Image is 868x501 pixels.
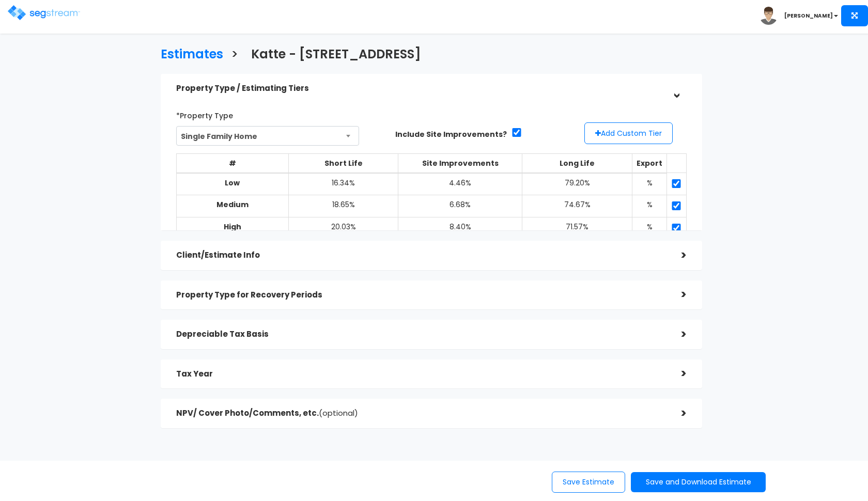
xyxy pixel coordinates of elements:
[216,199,249,210] b: Medium
[176,291,666,300] h5: Property Type for Recovery Periods
[632,217,667,240] td: %
[632,195,667,217] td: %
[398,173,522,195] td: 4.46%
[632,173,667,195] td: %
[666,366,687,382] div: >
[231,48,238,64] h3: >
[176,330,666,339] h5: Depreciable Tax Basis
[398,217,522,240] td: 8.40%
[666,405,687,421] div: >
[666,247,687,263] div: >
[176,251,666,260] h5: Client/Estimate Info
[177,127,359,146] span: Single Family Home
[552,472,625,493] button: Save Estimate
[666,326,687,342] div: >
[289,173,398,195] td: 16.34%
[176,409,666,418] h5: NPV/ Cover Photo/Comments, etc.
[632,153,667,173] th: Export
[8,5,80,20] img: logo.png
[631,472,766,492] button: Save and Download Estimate
[522,153,632,173] th: Long Life
[319,408,358,418] span: (optional)
[176,107,233,121] label: *Property Type
[289,217,398,240] td: 20.03%
[398,195,522,217] td: 6.68%
[760,7,778,25] img: avatar.png
[176,84,666,93] h5: Property Type / Estimating Tiers
[243,37,421,69] a: Katte - [STREET_ADDRESS]
[666,287,687,303] div: >
[668,78,684,99] div: >
[522,217,632,240] td: 71.57%
[176,153,289,173] th: #
[398,153,522,173] th: Site Improvements
[153,37,223,69] a: Estimates
[251,48,421,64] h3: Katte - [STREET_ADDRESS]
[784,12,833,20] b: [PERSON_NAME]
[161,48,223,64] h3: Estimates
[176,126,360,146] span: Single Family Home
[522,195,632,217] td: 74.67%
[522,173,632,195] td: 79.20%
[176,370,666,379] h5: Tax Year
[584,122,673,144] button: Add Custom Tier
[225,178,240,188] b: Low
[395,129,507,139] label: Include Site Improvements?
[289,195,398,217] td: 18.65%
[289,153,398,173] th: Short Life
[224,222,241,232] b: High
